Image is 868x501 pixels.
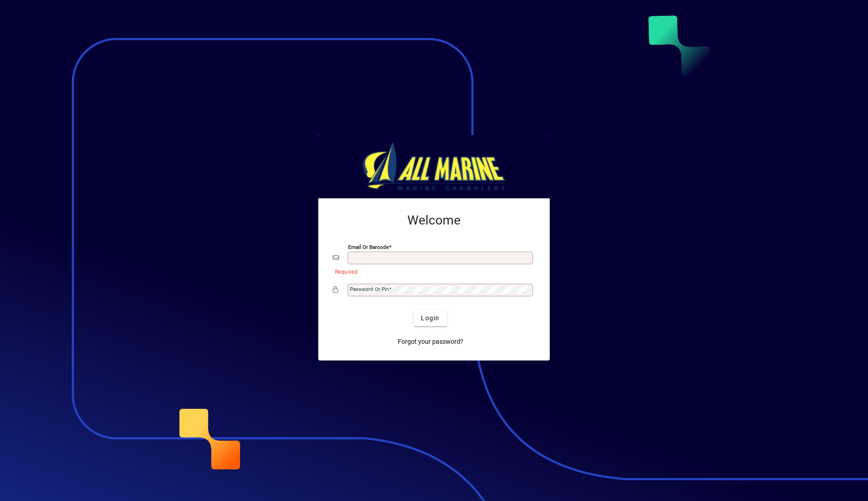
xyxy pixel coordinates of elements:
[398,337,463,346] span: Forgot your password?
[394,333,467,350] a: Forgot your password?
[335,267,528,276] mat-error: Required
[350,286,389,292] mat-label: Password or Pin
[421,314,439,323] span: Login
[333,213,535,228] h2: Welcome
[348,244,389,250] mat-label: Email or Barcode
[414,310,447,326] button: Login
